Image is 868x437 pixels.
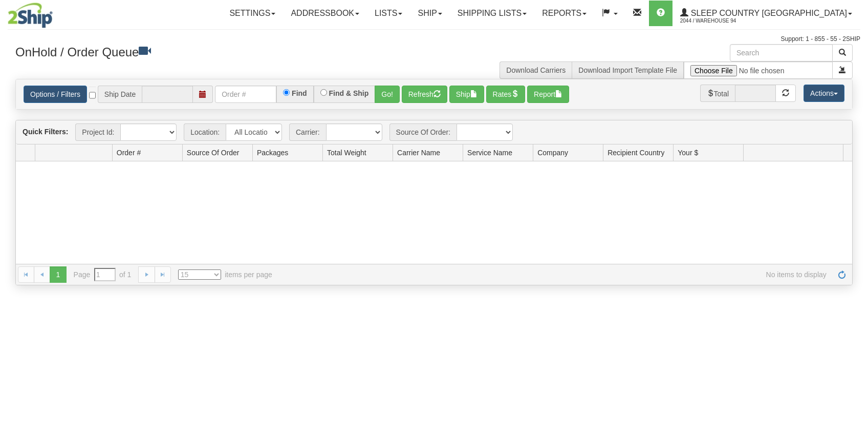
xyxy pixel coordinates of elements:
span: Service Name [467,148,512,158]
button: Search [832,44,853,61]
div: Support: 1 - 855 - 55 - 2SHIP [8,35,860,44]
span: No items to display [287,269,827,280]
span: Source Of Order: [389,123,457,141]
a: Reports [534,1,594,26]
a: Addressbook [283,1,367,26]
img: logo2044.jpg [8,3,53,28]
a: Settings [222,1,283,26]
input: Order # [215,86,276,103]
label: Find [292,90,307,97]
button: Ship [449,86,484,103]
span: Sleep Country [GEOGRAPHIC_DATA] [688,9,847,17]
button: Rates [486,86,526,103]
a: Refresh [834,266,850,283]
a: Shipping lists [450,1,534,26]
button: Report [527,86,569,103]
span: Company [537,148,568,158]
a: Ship [410,1,449,26]
label: Find & Ship [329,90,369,97]
a: Lists [367,1,410,26]
span: Total [700,85,735,102]
span: Recipient Country [607,148,664,158]
button: Actions [804,85,844,102]
a: Download Carriers [506,66,566,74]
span: Project Id: [75,123,120,141]
a: Sleep Country [GEOGRAPHIC_DATA] 2044 / Warehouse 94 [672,1,860,26]
a: Options / Filters [24,86,87,103]
span: 1 [50,266,66,283]
input: Search [730,44,833,61]
span: Source Of Order [187,148,240,158]
button: Refresh [402,86,447,103]
span: Carrier: [289,123,326,141]
span: Ship Date [98,86,142,103]
a: Download Import Template File [578,66,677,74]
span: Order # [117,148,141,158]
span: Carrier Name [397,148,440,158]
span: items per page [178,269,272,280]
div: grid toolbar [16,120,852,144]
input: Import [684,61,833,79]
span: Your $ [678,148,698,158]
h3: OnHold / Order Queue [15,44,426,59]
span: Total Weight [327,148,366,158]
span: 2044 / Warehouse 94 [680,16,757,26]
span: Packages [257,148,288,158]
span: Page of 1 [74,268,132,281]
label: Quick Filters: [23,127,68,137]
button: Go! [375,86,400,103]
span: Location: [184,123,226,141]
